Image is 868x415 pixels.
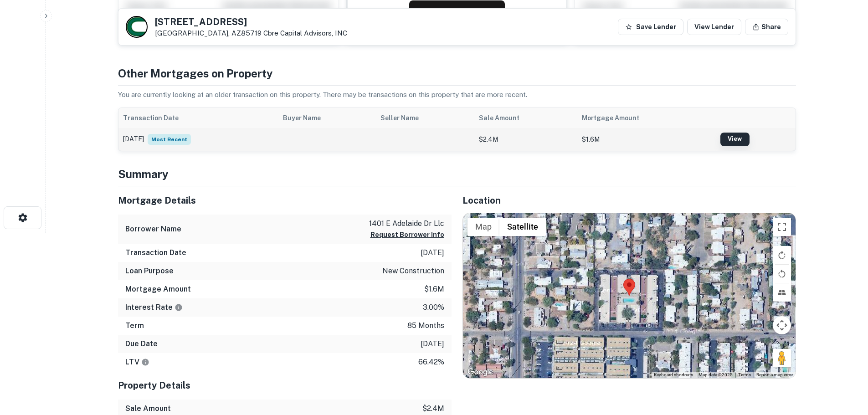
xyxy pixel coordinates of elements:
[118,128,278,151] td: [DATE]
[118,108,278,128] th: Transaction Date
[369,218,444,229] p: 1401 e adelaide dr llc
[773,349,791,367] button: Drag Pegman onto the map to open Street View
[141,358,149,366] svg: LTVs displayed on the website are for informational purposes only and may be reported incorrectly...
[462,194,796,207] h5: Location
[263,29,347,37] a: Cbre Capital Advisors, INC
[407,320,444,331] p: 85 months
[465,366,495,378] img: Google
[421,338,444,349] p: [DATE]
[474,128,578,151] td: $2.4M
[118,65,796,82] h4: Other Mortgages on Property
[687,19,741,35] a: View Lender
[175,303,183,312] svg: The interest rates displayed on the website are for informational purposes only and may be report...
[423,302,444,313] p: 3.00%
[699,372,733,377] span: Map data ©2025
[618,19,683,35] button: Save Lender
[499,218,546,236] button: Show satellite imagery
[720,133,750,146] a: View
[577,108,715,128] th: Mortgage Amount
[773,246,791,264] button: Rotate map clockwise
[422,403,444,414] p: $2.4m
[467,218,499,236] button: Show street map
[125,224,181,235] h6: Borrower Name
[125,266,174,277] h6: Loan Purpose
[125,338,158,349] h6: Due Date
[738,372,751,377] a: Terms
[773,218,791,236] button: Toggle fullscreen view
[577,128,715,151] td: $1.6M
[118,194,452,207] h5: Mortgage Details
[465,366,495,378] a: Open this area in Google Maps (opens a new window)
[125,403,171,414] h6: Sale Amount
[155,17,347,26] h5: [STREET_ADDRESS]
[822,342,868,386] iframe: Chat Widget
[756,372,793,377] a: Report a map error
[376,108,474,128] th: Seller Name
[118,166,796,182] h4: Summary
[654,372,693,378] button: Keyboard shortcuts
[418,357,444,368] p: 66.42%
[125,247,186,258] h6: Transaction Date
[125,302,183,313] h6: Interest Rate
[118,89,796,100] p: You are currently looking at an older transaction on this property. There may be transactions on ...
[148,134,191,145] span: Most Recent
[474,108,578,128] th: Sale Amount
[421,247,444,258] p: [DATE]
[424,284,444,295] p: $1.6m
[409,0,505,22] button: Request Borrower Info
[745,19,788,35] button: Share
[278,108,376,128] th: Buyer Name
[125,320,144,331] h6: Term
[125,357,149,368] h6: LTV
[370,229,444,240] button: Request Borrower Info
[773,265,791,283] button: Rotate map counterclockwise
[118,379,452,392] h5: Property Details
[125,284,191,295] h6: Mortgage Amount
[155,29,347,37] p: [GEOGRAPHIC_DATA], AZ85719
[773,283,791,302] button: Tilt map
[773,316,791,334] button: Map camera controls
[382,266,444,277] p: new construction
